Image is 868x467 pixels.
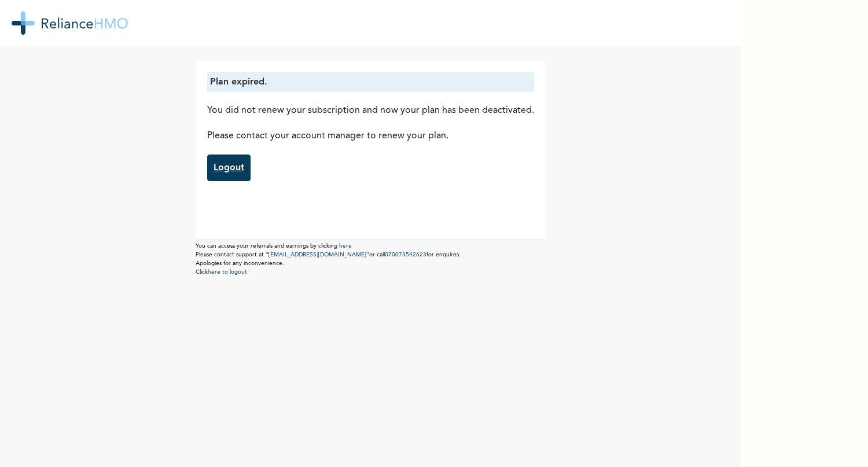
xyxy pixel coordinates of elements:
[207,104,534,117] p: You did not renew your subscription and now your plan has been deactivated.
[339,243,352,249] a: here
[207,155,251,181] a: Logout
[266,252,369,258] a: "[EMAIL_ADDRESS][DOMAIN_NAME]"
[196,268,546,277] p: Click
[207,129,534,143] p: Please contact your account manager to renew your plan.
[385,252,426,258] a: 070073542623
[12,12,128,35] img: RelianceHMO
[208,269,247,275] a: here to logout
[196,251,546,268] p: Please contact support at or call for enquires. Apologies for any inconvenience.
[196,242,546,251] p: You can access your referrals and earnings by clicking
[210,75,531,89] p: Plan expired.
